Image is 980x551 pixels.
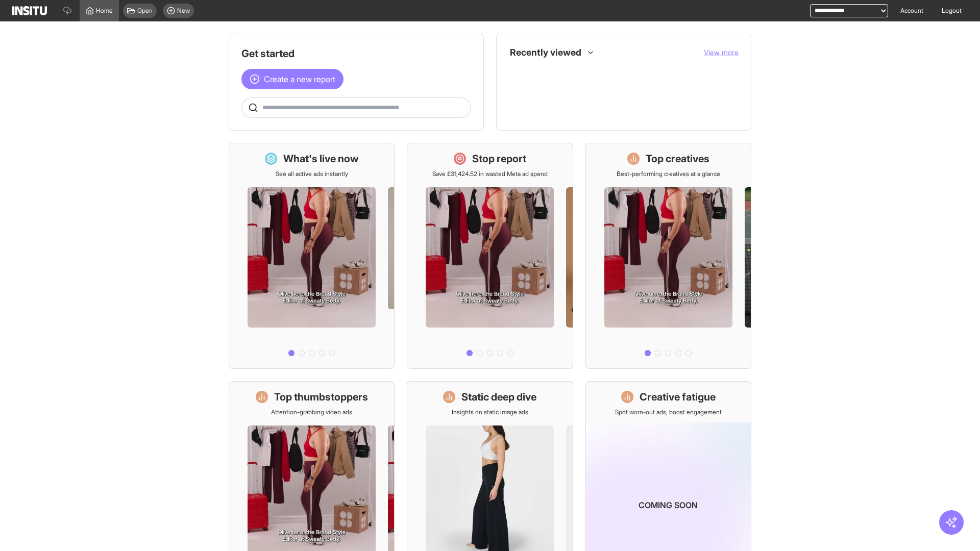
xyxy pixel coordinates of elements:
h1: Stop report [472,152,526,166]
button: Create a new report [241,69,344,89]
span: New [177,7,190,15]
h1: Static deep dive [461,390,536,404]
span: Home [96,7,113,15]
h1: What's live now [283,152,359,166]
p: Best-performing creatives at a glance [617,170,720,178]
p: See all active ads instantly [276,170,348,178]
span: View more [704,48,739,57]
button: View more [704,47,739,58]
img: Logo [12,6,47,15]
p: Attention-grabbing video ads [271,408,352,416]
span: Create a new report [264,73,335,85]
p: Save £31,424.52 in wasted Meta ad spend [432,170,548,178]
a: What's live nowSee all active ads instantly [229,143,395,369]
p: Insights on static image ads [452,408,528,416]
h1: Top thumbstoppers [274,390,368,404]
a: Stop reportSave £31,424.52 in wasted Meta ad spend [407,143,573,369]
h1: Get started [241,46,471,61]
span: Open [137,7,153,15]
h1: Top creatives [646,152,709,166]
a: Top creativesBest-performing creatives at a glance [585,143,751,369]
